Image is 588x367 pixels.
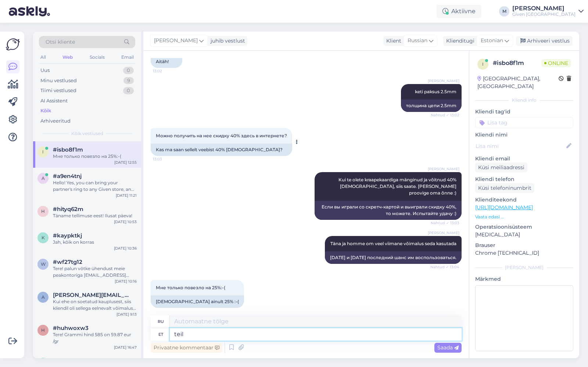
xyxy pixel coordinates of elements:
[123,67,134,74] div: 0
[475,214,573,220] p: Vaata edasi ...
[383,37,401,45] div: Klient
[53,292,129,298] span: Anastassia.kostyuchenko@gmail.com
[53,232,82,239] span: #kaypktkj
[475,97,573,103] div: Kliendi info
[151,343,222,353] div: Privaatne kommentaar
[40,107,51,115] div: Kõik
[516,36,573,46] div: Arhiveeri vestlus
[53,265,137,279] div: Tere! palun võtke ühendust meie peakontoriga [EMAIL_ADDRESS][DOMAIN_NAME]
[541,59,571,67] span: Online
[475,175,573,183] p: Kliendi telefon
[156,133,287,138] span: Можно получить на нее скидку 40% здесь в интернете?
[208,37,245,45] div: juhib vestlust
[53,298,137,312] div: Kui ehe on soetatud kauplusest, siis kliendil oli sellega eelnevalt võimalus tutvuda, seetõttu ei...
[415,89,456,94] span: keti paksus 2.5mm
[493,59,541,68] div: # isbo8f1m
[475,117,573,128] input: Lisa tag
[40,77,77,84] div: Minu vestlused
[41,261,46,267] span: w
[53,146,83,153] span: #isbo8f1m
[475,108,573,116] p: Kliendi tag'id
[428,230,459,236] span: [PERSON_NAME]
[41,208,45,214] span: h
[330,241,456,246] span: Täna ja homme om veel viimane võimalus seda kasutada
[61,52,74,62] div: Web
[114,246,137,251] div: [DATE] 10:36
[408,37,427,45] span: Russian
[475,264,573,271] div: [PERSON_NAME]
[437,344,459,351] span: Saada
[53,179,137,193] div: Hello! Yes, you can bring your partner's ring to any Given store, and our staff will be able to m...
[115,279,137,284] div: [DATE] 10:16
[475,196,573,204] p: Klienditeekond
[53,212,137,219] div: Täname tellimuse eest! Ilusat päeva!
[512,6,576,11] div: [PERSON_NAME]
[123,87,134,94] div: 0
[151,143,292,156] div: Kas ma saan sellelt veebist 40% [DEMOGRAPHIC_DATA]?
[71,130,103,137] span: Kõik vestlused
[475,241,573,249] p: Brauser
[475,183,534,193] div: Küsi telefoninumbrit
[512,6,584,17] a: [PERSON_NAME]Given [GEOGRAPHIC_DATA]
[53,173,82,179] span: #a9en4tnj
[156,285,225,290] span: Мне только повезло на 25%:-(
[40,117,71,125] div: Arhiveeritud
[443,37,474,45] div: Klienditugi
[477,75,559,90] div: [GEOGRAPHIC_DATA], [GEOGRAPHIC_DATA]
[40,87,76,94] div: Tiimi vestlused
[476,142,565,150] input: Lisa nimi
[53,325,89,331] span: #huhwoxw3
[53,259,82,265] span: #wf27tg12
[430,264,459,270] span: Nähtud ✓ 13:04
[158,315,164,328] div: ru
[499,6,509,17] div: M
[120,52,135,62] div: Email
[114,160,137,165] div: [DATE] 12:55
[475,155,573,163] p: Kliendi email
[123,77,134,84] div: 9
[42,175,45,181] span: a
[116,193,137,198] div: [DATE] 11:21
[475,131,573,139] p: Kliendi nimi
[428,166,459,172] span: [PERSON_NAME]
[158,328,163,341] div: et
[41,327,45,333] span: h
[475,204,533,211] a: [URL][DOMAIN_NAME]
[46,38,75,46] span: Otsi kliente
[53,331,137,345] div: Tere! Grammi hind 585 on 59.87 eur /gr
[153,156,180,162] span: 13:03
[481,37,503,45] span: Estonian
[170,328,462,341] textarea: teil
[88,52,106,62] div: Socials
[53,206,83,212] span: #hityq62m
[42,235,45,240] span: k
[512,11,576,17] div: Given [GEOGRAPHIC_DATA]
[53,358,80,364] span: #6exalvcl
[114,219,137,225] div: [DATE] 10:53
[151,55,182,68] div: Aitäh!
[401,99,462,112] div: толщина цепи 2.5mm
[6,37,20,51] img: Askly Logo
[42,294,45,300] span: A
[338,177,458,196] span: Kui te olete kraapekaardiga mänginud ja võitnud 40% [DEMOGRAPHIC_DATA], siis saate. [PERSON_NAME]...
[475,163,527,172] div: Küsi meiliaadressi
[114,345,137,350] div: [DATE] 16:47
[437,5,481,18] div: Aktiivne
[325,251,462,264] div: [DATE] и [DATE] последний шанс им воспользоваться.
[475,231,573,239] p: [MEDICAL_DATA]
[42,149,44,155] span: i
[431,112,459,118] span: Nähtud ✓ 13:02
[39,52,47,62] div: All
[153,68,180,74] span: 13:02
[40,67,50,74] div: Uus
[431,220,459,226] span: Nähtud ✓ 13:03
[53,239,137,246] div: Jah, kõik on korras
[40,97,68,105] div: AI Assistent
[428,78,459,84] span: [PERSON_NAME]
[116,312,137,317] div: [DATE] 9:13
[153,308,180,314] span: 13:04
[151,295,244,308] div: [DEMOGRAPHIC_DATA] ainult 25% :-(
[315,201,462,220] div: Если вы играли со скретч-картой и выиграли скидку 40%, то можете. Испытайте удачу :)
[475,249,573,257] p: Chrome [TECHNICAL_ID]
[154,37,198,45] span: [PERSON_NAME]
